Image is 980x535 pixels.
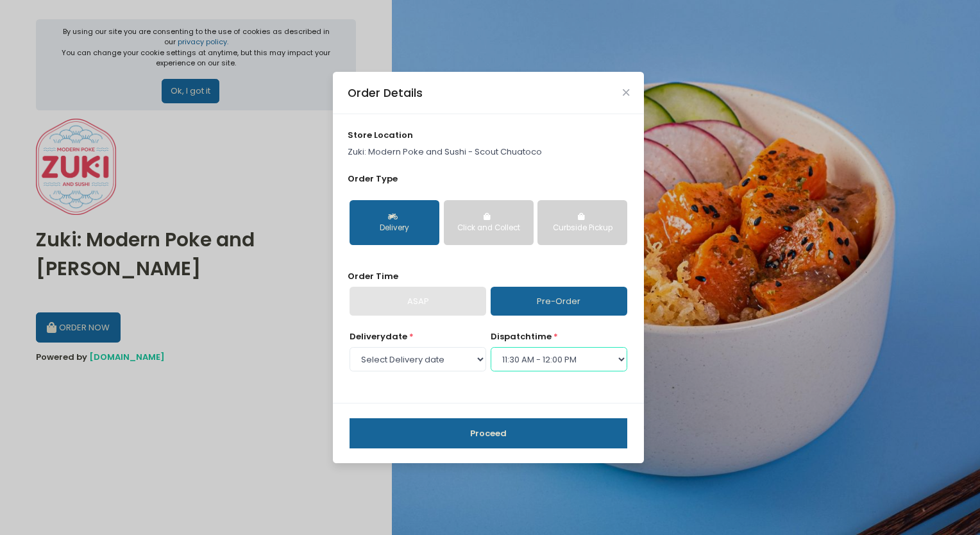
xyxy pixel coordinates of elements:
button: Close [623,89,629,96]
span: Order Time [348,270,398,282]
button: Click and Collect [444,200,534,245]
span: store location [348,129,413,141]
span: Order Type [348,173,398,185]
div: Curbside Pickup [546,223,618,234]
span: dispatch time [491,330,552,343]
div: Order Details [348,85,423,101]
button: Delivery [350,200,439,245]
button: Proceed [350,418,627,449]
button: Curbside Pickup [537,200,627,245]
div: Delivery [359,223,430,234]
div: Click and Collect [453,223,525,234]
span: Delivery date [350,330,407,343]
p: Zuki: Modern Poke and Sushi - Scout Chuatoco [348,146,630,158]
a: Pre-Order [491,287,627,316]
